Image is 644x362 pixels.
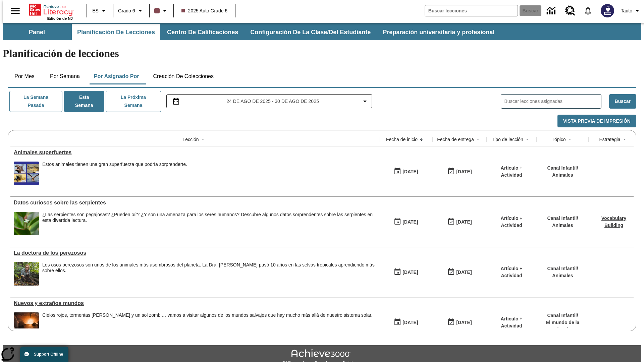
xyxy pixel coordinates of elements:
[402,268,418,277] div: [DATE]
[3,23,641,40] div: Subbarra de navegación
[148,68,219,84] button: Creación de colecciones
[557,115,636,128] button: Vista previa de impresión
[391,266,420,279] button: 08/24/25: Primer día en que estuvo disponible la lección
[474,135,482,143] button: Sort
[3,24,500,40] div: Subbarra de navegación
[547,215,578,222] p: Canal Infantil /
[490,265,533,279] p: Artículo + Actividad
[14,200,376,206] div: Datos curiosos sobre las serpientes
[597,2,618,19] button: Escoja un nuevo avatar
[14,149,376,156] a: Animales superfuertes, Lecciones
[391,165,420,178] button: 08/27/25: Primer día en que estuvo disponible la lección
[490,215,533,229] p: Artículo + Actividad
[118,7,135,14] span: Grado 6
[169,97,369,105] button: Seleccione el intervalo de fechas opción del menú
[115,5,147,17] button: Grado: Grado 6, Elige un grado
[64,91,104,112] button: Esta semana
[445,316,474,329] button: 08/24/25: Último día en que podrá accederse la lección
[162,24,244,40] button: Centro de calificaciones
[540,319,585,333] p: El mundo de la ciencia
[89,5,111,17] button: Lenguaje: ES, Selecciona un idioma
[391,216,420,228] button: 08/26/25: Primer día en que estuvo disponible la lección
[42,212,376,223] div: ¿Las serpientes son pegajosas? ¿Pueden oír? ¿Y son una amenaza para los seres humanos? Descubre a...
[551,136,566,143] div: Tópico
[5,1,25,21] button: Abrir el menú lateral
[14,262,39,286] img: Una mujer sonriente con una camisa gris sostiene un oso perezoso de tres dedos garganta marrón mi...
[391,316,420,329] button: 08/24/25: Primer día en que estuvo disponible la lección
[42,312,372,336] div: Cielos rojos, tormentas de gemas y un sol zombi… vamos a visitar algunos de los mundos salvajes q...
[181,7,228,14] span: 2025 Auto Grade 6
[14,250,376,256] a: La doctora de los perezosos, Lecciones
[14,149,376,156] div: Animales superfuertes
[492,136,523,143] div: Tipo de lección
[445,165,474,178] button: 08/27/25: Último día en que podrá accederse la lección
[621,135,629,143] button: Sort
[245,24,376,40] button: Configuración de la clase/del estudiante
[437,136,474,143] div: Fecha de entrega
[42,162,187,167] div: Estos animales tienen una gran superfuerza que podría sorprenderte.
[579,2,597,19] a: Notificaciones
[14,312,39,336] img: El concepto de un artista sobre cómo sería estar parado en la superficie del exoplaneta TRAPPIST-1
[540,312,585,319] p: Canal Infantil /
[89,68,145,84] button: Por asignado por
[182,136,199,143] div: Lección
[226,98,319,105] span: 24 de ago de 2025 - 30 de ago de 2025
[566,135,574,143] button: Sort
[45,68,85,84] button: Por semana
[42,262,376,286] div: Los osos perezosos son unos de los animales más asombrosos del planeta. La Dra. Becky Cliffe pasó...
[14,300,376,306] a: Nuevos y extraños mundos, Lecciones
[543,2,561,20] a: Centro de información
[14,162,39,185] img: Un hipopótamo en el agua, un cocodrilo sobre la arena, un escarabajo pelotero que empuja una bola...
[92,7,99,14] span: ES
[456,268,472,277] div: [DATE]
[456,318,472,327] div: [DATE]
[3,47,641,60] h1: Planificación de lecciones
[523,135,531,143] button: Sort
[402,168,418,176] div: [DATE]
[14,200,376,206] a: Datos curiosos sobre las serpientes, Lecciones
[42,162,187,185] div: Estos animales tienen una gran superfuerza que podría sorprenderte.
[42,212,376,235] div: ¿Las serpientes son pegajosas? ¿Pueden oír? ¿Y son una amenaza para los seres humanos? Descubre a...
[199,135,207,143] button: Sort
[547,222,578,229] p: Animales
[34,352,63,357] span: Support Offline
[152,5,171,17] button: El color de la clase es café oscuro. Cambiar el color de la clase.
[561,2,579,20] a: Centro de recursos, Se abrirá en una pestaña nueva.
[9,91,62,112] button: La semana pasada
[14,212,39,235] img: Primer plano de una pequeña serpiente verde con grandes ojos negros que levanta la cabeza por enc...
[418,135,426,143] button: Sort
[14,300,376,306] div: Nuevos y extraños mundos
[601,216,626,228] a: Vocabulary Building
[504,97,601,106] input: Buscar lecciones asignadas
[72,24,160,40] button: Planificación de lecciones
[425,5,518,16] input: Buscar campo
[14,250,376,256] div: La doctora de los perezosos
[42,312,372,318] div: Cielos rojos, tormentas [PERSON_NAME] y un sol zombi… vamos a visitar algunos de los mundos salva...
[445,266,474,279] button: 08/24/25: Último día en que podrá accederse la lección
[29,2,73,20] div: Portada
[3,24,70,40] button: Panel
[445,216,474,228] button: 08/26/25: Último día en que podrá accederse la lección
[361,97,369,105] svg: Collapse Date Range Filter
[601,4,614,17] img: Avatar
[47,16,73,20] span: Edición de NJ
[621,7,632,14] span: Tauto
[106,91,161,112] button: La próxima semana
[490,315,533,329] p: Artículo + Actividad
[547,272,578,279] p: Animales
[456,218,472,226] div: [DATE]
[20,347,68,362] button: Support Offline
[547,165,578,172] p: Canal Infantil /
[609,94,636,109] button: Buscar
[599,136,620,143] div: Estrategia
[456,168,472,176] div: [DATE]
[29,3,73,16] a: Portada
[402,318,418,327] div: [DATE]
[386,136,418,143] div: Fecha de inicio
[618,5,644,17] button: Perfil/Configuración
[42,262,376,274] div: Los osos perezosos son unos de los animales más asombrosos del planeta. La Dra. [PERSON_NAME] pas...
